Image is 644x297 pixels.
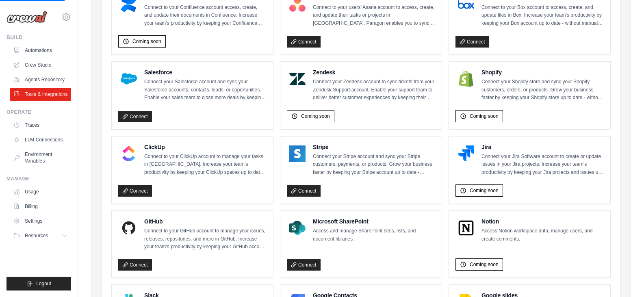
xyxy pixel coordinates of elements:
img: Zendesk Logo [289,71,306,87]
h4: Shopify [481,68,604,76]
p: Connect to your GitHub account to manage your issues, releases, repositories, and more in GitHub.... [144,227,267,251]
a: Connect [118,111,152,122]
p: Access Notion workspace data, manage users, and create comments. [481,227,604,243]
div: Operate [7,109,71,115]
h4: Microsoft SharePoint [313,217,435,225]
span: Coming soon [301,113,330,119]
a: Connect [287,259,321,271]
h4: GitHub [144,217,267,225]
p: Connect your Shopify store and sync your Shopify customers, orders, or products. Grow your busine... [481,78,604,102]
h4: Zendesk [313,68,435,76]
a: Environment Variables [10,148,71,167]
img: Logo [7,11,47,23]
img: Notion Logo [458,220,474,236]
div: Build [7,34,71,41]
p: Connect your Salesforce account and sync your Salesforce accounts, contacts, leads, or opportunit... [144,78,267,102]
span: Coming soon [470,113,499,119]
span: Resources [25,232,48,239]
p: Connect your Zendesk account to sync tickets from your Zendesk Support account. Enable your suppo... [313,78,435,102]
h4: Jira [481,143,604,151]
a: Agents Repository [10,73,71,86]
a: Connect [287,36,321,48]
p: Connect your Stripe account and sync your Stripe customers, payments, or products. Grow your busi... [313,153,435,177]
h4: Stripe [313,143,435,151]
a: Connect [118,185,152,197]
h4: ClickUp [144,143,267,151]
img: Stripe Logo [289,145,306,162]
img: Salesforce Logo [121,71,137,87]
p: Connect to your users’ Asana account to access, create, and update their tasks or projects in [GE... [313,4,435,28]
a: Connect [455,36,489,48]
a: Connect [287,185,321,197]
a: Billing [10,200,71,213]
img: Jira Logo [458,145,474,162]
a: Traces [10,119,71,132]
a: Tools & Integrations [10,88,71,101]
p: Access and manage SharePoint sites, lists, and document libraries. [313,227,435,243]
div: Manage [7,176,71,182]
p: Connect to your Confluence account access, create, and update their documents in Confluence. Incr... [144,4,267,28]
img: GitHub Logo [121,220,137,236]
a: Automations [10,44,71,57]
button: Logout [7,277,71,290]
a: Connect [118,259,152,271]
p: Connect your Jira Software account to create or update issues in your Jira projects. Increase you... [481,153,604,177]
a: Settings [10,215,71,228]
span: Coming soon [470,261,499,268]
span: Logout [36,280,51,287]
a: Usage [10,185,71,198]
p: Connect to your ClickUp account to manage your tasks in [GEOGRAPHIC_DATA]. Increase your team’s p... [144,153,267,177]
a: LLM Connections [10,133,71,146]
img: ClickUp Logo [121,145,137,162]
a: Crew Studio [10,59,71,72]
span: Coming soon [132,38,161,45]
span: Coming soon [470,187,499,194]
img: Shopify Logo [458,71,474,87]
p: Connect to your Box account to access, create, and update files in Box. Increase your team’s prod... [481,4,604,28]
img: Microsoft SharePoint Logo [289,220,306,236]
h4: Notion [481,217,604,225]
button: Resources [10,229,71,242]
h4: Salesforce [144,68,267,76]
